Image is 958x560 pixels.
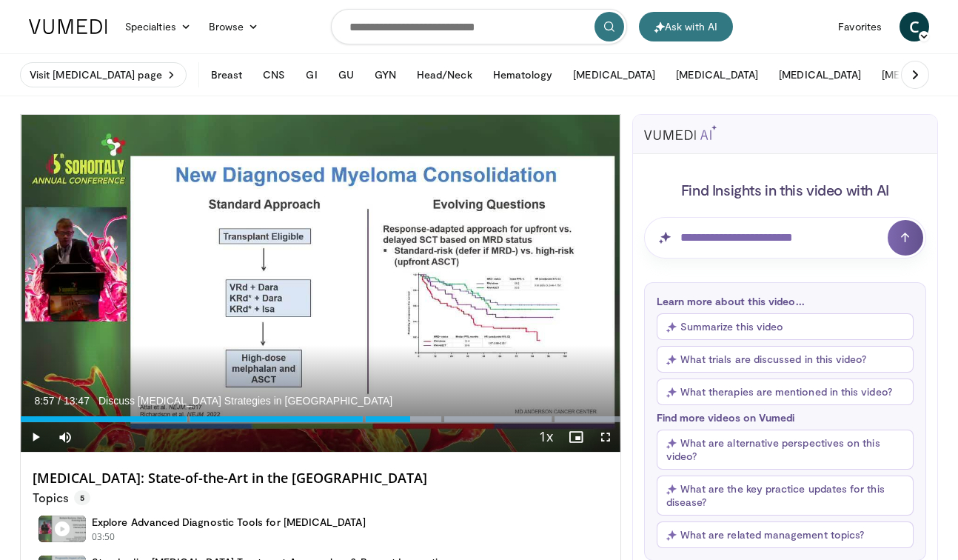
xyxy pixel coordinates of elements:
[484,60,562,90] button: Hematology
[366,60,405,90] button: GYN
[667,60,767,90] button: [MEDICAL_DATA]
[639,12,733,41] button: Ask with AI
[202,60,251,90] button: Breast
[33,490,90,505] p: Topics
[591,422,620,452] button: Fullscreen
[21,416,620,422] div: Progress Bar
[20,62,187,87] a: Visit [MEDICAL_DATA] page
[657,346,914,373] button: What trials are discussed in this video?
[21,115,620,453] video-js: Video Player
[58,395,61,407] span: /
[564,60,664,90] button: [MEDICAL_DATA]
[657,411,914,424] p: Find more videos on Vumedi
[561,422,591,452] button: Enable picture-in-picture mode
[33,470,609,487] h4: [MEDICAL_DATA]: State-of-the-Art in the [GEOGRAPHIC_DATA]
[21,422,50,452] button: Play
[657,313,914,340] button: Summarize this video
[92,516,366,529] h4: Explore Advanced Diagnostic Tools for [MEDICAL_DATA]
[657,295,914,307] p: Learn more about this video...
[644,180,926,199] h4: Find Insights in this video with AI
[297,60,326,90] button: GI
[532,422,561,452] button: Playback Rate
[657,476,914,516] button: What are the key practice updates for this disease?
[657,379,914,405] button: What therapies are mentioned in this video?
[644,217,926,259] input: Question for AI
[34,395,54,407] span: 8:57
[770,60,870,90] button: [MEDICAL_DATA]
[408,60,481,90] button: Head/Neck
[829,12,891,41] a: Favorites
[331,9,627,44] input: Search topics, interventions
[50,422,80,452] button: Mute
[900,12,929,41] a: C
[657,430,914,470] button: What are alternative perspectives on this video?
[657,521,914,548] button: What are related management topics?
[116,12,200,41] a: Specialties
[29,19,107,34] img: VuMedi Logo
[64,395,90,407] span: 13:47
[92,530,115,544] p: 03:50
[329,60,363,90] button: GU
[200,12,268,41] a: Browse
[644,125,717,140] img: vumedi-ai-logo.svg
[98,394,392,407] span: Discuss [MEDICAL_DATA] Strategies in [GEOGRAPHIC_DATA]
[254,60,294,90] button: CNS
[74,490,90,505] span: 5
